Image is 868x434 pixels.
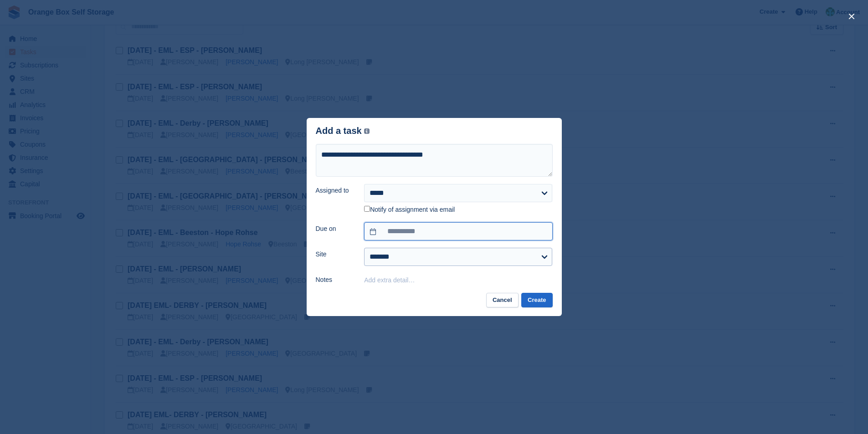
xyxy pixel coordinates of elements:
button: Cancel [486,293,519,308]
label: Assigned to [316,186,354,195]
label: Notify of assignment via email [364,206,455,214]
button: Create [521,293,552,308]
div: Add a task [316,126,370,136]
label: Site [316,250,354,259]
button: close [844,9,859,24]
img: icon-info-grey-7440780725fd019a000dd9b08b2336e03edf1995a4989e88bcd33f0948082b44.svg [364,128,370,134]
label: Due on [316,224,354,234]
button: Add extra detail… [364,276,415,284]
input: Notify of assignment via email [364,206,370,212]
label: Notes [316,275,354,285]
